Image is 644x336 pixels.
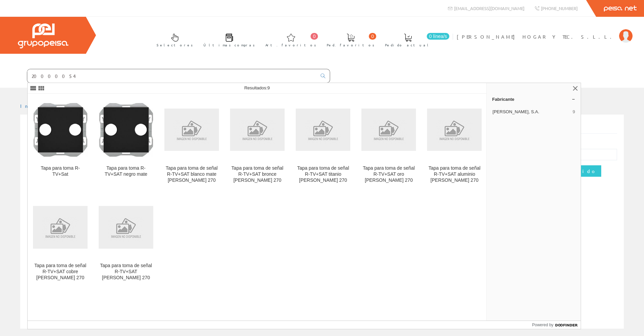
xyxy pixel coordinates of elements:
a: Tapa para toma de señal R-TV+SAT aluminio Simon 270 Tapa para toma de señal R-TV+SAT aluminio [PE... [422,94,487,191]
span: Pedido actual [385,42,431,48]
span: Powered by [532,322,553,328]
span: 9 [573,109,575,115]
img: Tapa para toma de señal R-TV+SAT blanco mate Simon 270 [164,109,219,151]
div: Tapa para toma de señal R-TV+SAT titanio [PERSON_NAME] 270 [296,165,350,183]
a: Selectores [150,28,196,51]
a: [PERSON_NAME] HOGAR Y TEC. S.L.L. [457,28,633,34]
span: Resultados: [244,85,270,90]
img: Tapa para toma de señal R-TV+SAT blanco Simon 270 [99,206,153,249]
span: 0 línea/s [427,33,449,40]
a: Tapa para toma R-TV+SAT negro mate Tapa para toma R-TV+SAT negro mate [93,94,159,191]
img: Tapa para toma R-TV+Sat [33,102,88,157]
a: Tapa para toma de señal R-TV+SAT bronce Simon 270 Tapa para toma de señal R-TV+SAT bronce [PERSON... [225,94,290,191]
a: Tapa para toma R-TV+Sat Tapa para toma R-TV+Sat [28,94,93,191]
span: Selectores [157,42,193,48]
span: Últimas compras [203,42,255,48]
img: Tapa para toma de señal R-TV+SAT cobre Simon 270 [33,206,88,249]
img: Tapa para toma de señal R-TV+SAT bronce Simon 270 [230,109,285,151]
div: Tapa para toma de señal R-TV+SAT [PERSON_NAME] 270 [99,263,153,281]
span: [PERSON_NAME], S.A. [492,109,570,115]
div: Tapa para toma de señal R-TV+SAT aluminio [PERSON_NAME] 270 [427,165,482,183]
span: 0 [311,33,318,40]
div: Tapa para toma R-TV+Sat [33,165,88,177]
a: Powered by [532,321,581,329]
a: Tapa para toma de señal R-TV+SAT titanio Simon 270 Tapa para toma de señal R-TV+SAT titanio [PERS... [290,94,356,191]
span: Art. favoritos [265,42,316,48]
span: [PERSON_NAME] HOGAR Y TEC. S.L.L. [457,33,616,40]
a: Tapa para toma de señal R-TV+SAT blanco Simon 270 Tapa para toma de señal R-TV+SAT [PERSON_NAME] 270 [93,192,159,289]
div: Tapa para toma de señal R-TV+SAT oro [PERSON_NAME] 270 [361,165,416,183]
a: Tapa para toma de señal R-TV+SAT cobre Simon 270 Tapa para toma de señal R-TV+SAT cobre [PERSON_N... [28,192,93,289]
div: Tapa para toma R-TV+SAT negro mate [99,165,153,177]
div: Tapa para toma de señal R-TV+SAT bronce [PERSON_NAME] 270 [230,165,285,183]
a: Últimas compras [197,28,258,51]
img: Tapa para toma de señal R-TV+SAT oro Simon 270 [361,109,416,151]
div: Tapa para toma de señal R-TV+SAT blanco mate [PERSON_NAME] 270 [164,165,219,183]
img: Tapa para toma R-TV+SAT negro mate [99,102,153,157]
a: Fabricante [487,94,581,104]
a: Inicio [20,103,49,109]
span: [PHONE_NUMBER] [541,5,578,11]
span: 0 [369,33,376,40]
span: Ped. favoritos [327,42,375,48]
span: [EMAIL_ADDRESS][DOMAIN_NAME] [454,5,524,11]
img: Tapa para toma de señal R-TV+SAT aluminio Simon 270 [427,109,482,151]
a: Tapa para toma de señal R-TV+SAT blanco mate Simon 270 Tapa para toma de señal R-TV+SAT blanco ma... [159,94,224,191]
img: Grupo Peisa [18,24,68,48]
a: Tapa para toma de señal R-TV+SAT oro Simon 270 Tapa para toma de señal R-TV+SAT oro [PERSON_NAME]... [356,94,421,191]
span: 9 [267,85,270,90]
div: Tapa para toma de señal R-TV+SAT cobre [PERSON_NAME] 270 [33,263,88,281]
img: Tapa para toma de señal R-TV+SAT titanio Simon 270 [296,109,350,151]
input: Buscar ... [27,69,317,83]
